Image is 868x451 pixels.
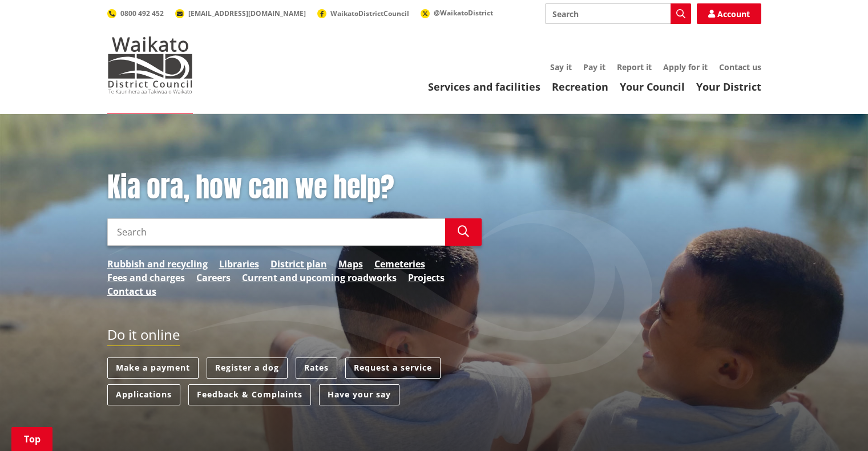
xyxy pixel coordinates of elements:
a: Recreation [552,80,608,94]
a: Maps [338,257,363,271]
span: @WaikatoDistrict [434,8,493,18]
a: 0800 492 452 [107,9,164,18]
a: Apply for it [663,62,708,72]
input: Search input [107,218,445,246]
span: 0800 492 452 [120,9,164,18]
a: Top [11,427,53,451]
a: Account [697,3,761,24]
a: [EMAIL_ADDRESS][DOMAIN_NAME] [175,9,306,18]
a: Applications [107,384,180,405]
a: Report it [617,62,652,72]
h2: Do it online [107,327,180,347]
span: [EMAIL_ADDRESS][DOMAIN_NAME] [188,9,306,18]
a: Contact us [107,285,156,298]
a: Your District [696,80,761,94]
a: Request a service [345,357,441,379]
span: WaikatoDistrictCouncil [330,9,409,18]
a: Rates [296,357,337,379]
a: Rubbish and recycling [107,257,208,271]
a: Cemeteries [374,257,425,271]
a: Make a payment [107,357,199,379]
a: District plan [271,257,327,271]
a: WaikatoDistrictCouncil [317,9,409,18]
a: Have your say [319,384,399,405]
a: Pay it [583,62,605,72]
h1: Kia ora, how can we help? [107,171,482,204]
img: Waikato District Council - Te Kaunihera aa Takiwaa o Waikato [107,36,193,94]
a: Feedback & Complaints [188,384,311,405]
a: Libraries [219,257,259,271]
a: Projects [408,271,445,285]
a: @WaikatoDistrict [421,8,493,18]
a: Current and upcoming roadworks [242,271,397,285]
a: Say it [550,62,572,72]
a: Services and facilities [428,80,540,94]
a: Fees and charges [107,271,185,285]
a: Register a dog [207,357,288,379]
input: Search input [545,3,691,24]
a: Your Council [620,80,685,94]
a: Contact us [719,62,761,72]
a: Careers [196,271,231,285]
